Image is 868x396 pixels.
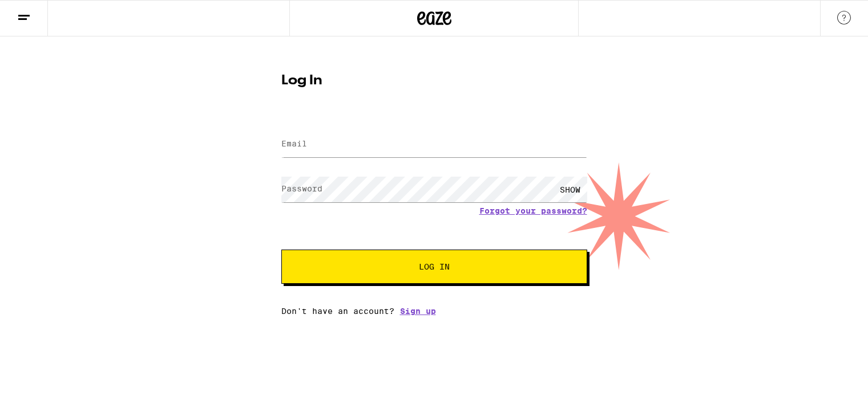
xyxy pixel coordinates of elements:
[281,139,307,148] label: Email
[419,263,450,271] span: Log In
[400,307,436,316] a: Sign up
[281,132,587,157] input: Email
[281,184,322,193] label: Password
[281,74,587,88] h1: Log In
[553,177,587,202] div: SHOW
[281,307,587,316] div: Don't have an account?
[479,206,587,215] a: Forgot your password?
[281,250,587,284] button: Log In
